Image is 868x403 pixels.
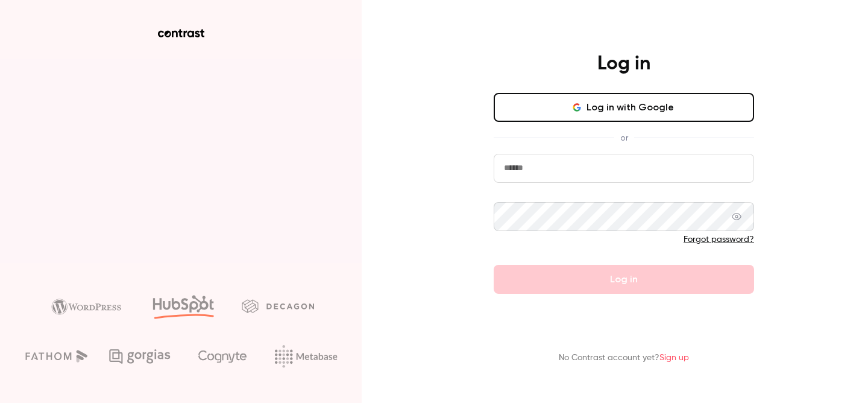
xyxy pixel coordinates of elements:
img: decagon [242,299,314,313]
a: Forgot password? [684,235,754,244]
p: No Contrast account yet? [559,352,689,364]
a: Sign up [659,354,689,362]
h4: Log in [597,52,650,76]
button: Log in with Google [494,93,754,122]
span: or [614,132,634,144]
